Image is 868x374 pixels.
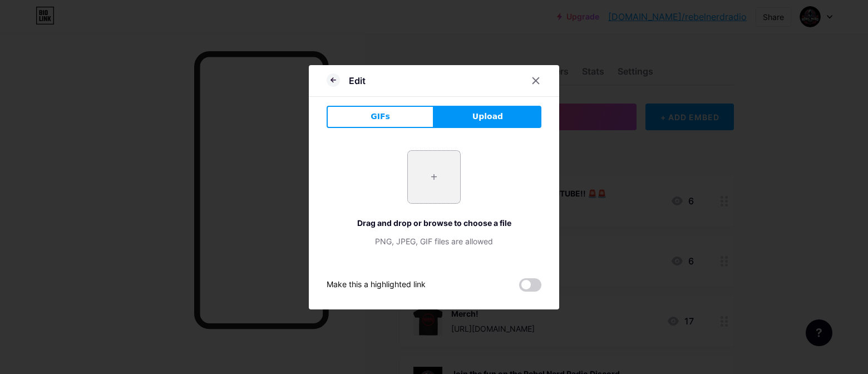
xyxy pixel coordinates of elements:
div: Make this a highlighted link [327,278,426,292]
span: Upload [472,111,503,122]
button: Upload [434,106,541,128]
div: PNG, JPEG, GIF files are allowed [327,235,541,247]
span: GIFs [371,111,390,122]
div: Drag and drop or browse to choose a file [327,217,541,229]
div: Edit [349,74,366,87]
button: GIFs [327,106,434,128]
